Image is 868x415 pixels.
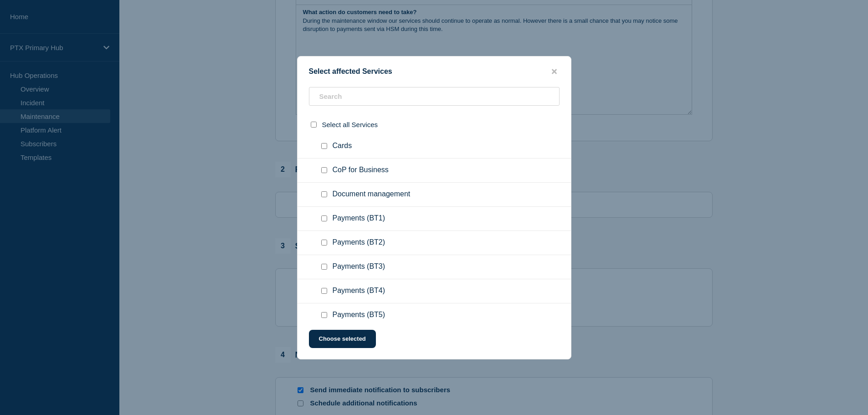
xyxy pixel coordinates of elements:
input: CoP for Business checkbox [321,167,327,173]
span: Payments (BT1) [333,214,385,223]
span: CoP for Business [333,166,389,175]
input: Payments (BT5) checkbox [321,312,327,318]
input: Payments (BT2) checkbox [321,240,327,246]
input: Payments (BT1) checkbox [321,215,327,221]
input: Payments (BT3) checkbox [321,264,327,270]
input: select all checkbox [311,122,317,128]
span: Payments (BT3) [333,262,385,272]
span: Cards [333,142,352,151]
div: Select affected Services [298,67,571,76]
span: Payments (BT4) [333,287,385,296]
input: Payments (BT4) checkbox [321,288,327,294]
span: Document management [333,190,411,199]
button: Choose selected [309,330,376,348]
span: Payments (BT5) [333,311,385,320]
span: Payments (BT2) [333,238,385,247]
button: close button [549,67,560,76]
span: Select all Services [322,121,378,128]
input: Search [309,87,560,106]
input: Document management checkbox [321,191,327,197]
input: Cards checkbox [321,143,327,149]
